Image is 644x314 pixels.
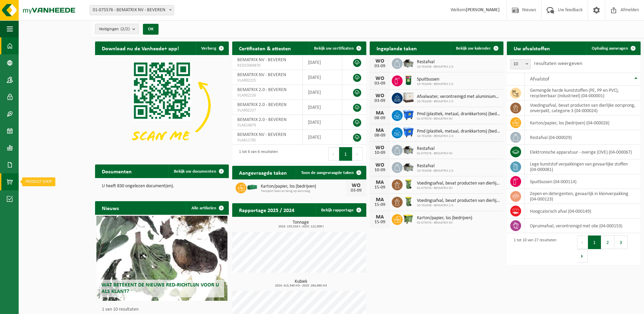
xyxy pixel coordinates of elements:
[236,279,366,287] h3: Kubiek
[525,130,641,145] td: restafval (04-000029)
[373,151,387,155] div: 10-09
[232,166,294,179] h2: Aangevraagde taken
[525,219,641,233] td: opruimafval, verontreinigd met olie (04-000153)
[373,203,387,207] div: 15-09
[592,46,628,51] span: Ophaling aanvragen
[417,94,500,100] span: Afvalwater, verontreinigd met aluminiumslib
[102,184,222,189] p: U heeft 830 ongelezen document(en).
[403,144,414,155] img: WB-5000-GAL-GY-01
[417,221,472,225] span: 01-075576 - BEMATRIX NV
[373,214,387,220] div: MA
[417,65,453,69] span: 10-761638 - BEMATRIX 2.0
[237,123,297,128] span: VLA614879
[525,204,641,219] td: hoogcalorisch afval (04-000149)
[261,184,346,189] span: Karton/papier, los (bedrijven)
[577,249,588,263] button: Next
[95,41,186,55] h2: Download nu de Vanheede+ app!
[303,55,342,70] td: [DATE]
[309,41,366,55] a: Bekijk uw certificaten
[417,146,453,152] span: Restafval
[301,171,354,175] span: Toon de aangevraagde taken
[373,64,387,69] div: 03-09
[373,180,387,185] div: MA
[417,134,500,138] span: 10-761638 - BEMATRIX 2.0
[403,161,414,173] img: WB-5000-GAL-GY-01
[99,24,130,34] span: Vestigingen
[373,133,387,138] div: 08-09
[201,46,216,51] span: Verberg
[403,74,414,86] img: PB-OT-0200-MET-00-03
[417,186,500,190] span: 01-075576 - BEMATRIX NV
[339,147,352,161] button: 1
[403,213,414,225] img: WB-1100-HPE-GN-50
[586,41,640,55] a: Ophaling aanvragen
[174,169,216,174] span: Bekijk uw documenten
[403,196,414,207] img: WB-0140-HPE-GN-50
[370,41,424,55] h2: Ingeplande taken
[403,126,414,138] img: WB-1100-HPE-BE-01
[373,116,387,121] div: 08-09
[417,100,500,104] span: 10-761638 - BEMATRIX 2.0
[296,166,366,179] a: Toon de aangevraagde taken
[303,70,342,85] td: [DATE]
[373,110,387,116] div: MA
[303,100,342,115] td: [DATE]
[102,307,225,312] p: 1 van 10 resultaten
[246,181,258,193] img: HK-XZ-20-GN-00
[236,225,366,228] span: 2024: 153,016 t - 2025: 122,009 t
[588,235,601,249] button: 1
[373,145,387,151] div: WO
[316,203,366,217] a: Bekijk rapportage
[373,197,387,203] div: MA
[237,63,297,68] span: RED25004870
[96,216,227,301] a: Wat betekent de nieuwe RED-richtlijn voor u als klant?
[525,145,641,159] td: elektronische apparatuur - overige (OVE) (04-000067)
[352,147,363,161] button: Next
[236,146,278,161] div: 1 tot 6 van 6 resultaten
[601,235,614,249] button: 2
[237,78,297,83] span: VLA902225
[417,204,500,208] span: 10-761638 - BEMATRIX 2.0
[232,203,301,216] h2: Rapportage 2025 / 2024
[373,168,387,173] div: 10-09
[237,57,286,63] span: BEMATRIX NV - BEVEREN
[534,61,582,66] label: resultaten weergeven
[530,76,549,82] span: Afvalstof
[417,215,472,221] span: Karton/papier, los (bedrijven)
[525,101,641,116] td: voedingsafval, bevat producten van dierlijke oorsprong, onverpakt, categorie 3 (04-000024)
[511,59,530,69] span: 10
[90,5,174,15] span: 01-075576 - BEMATRIX NV - BEVEREN
[196,41,228,55] button: Verberg
[373,99,387,103] div: 03-09
[466,7,500,13] strong: [PERSON_NAME]
[303,130,342,145] td: [DATE]
[236,220,366,228] h3: Tonnage
[373,76,387,81] div: WO
[232,41,298,55] h2: Certificaten & attesten
[417,129,500,134] span: Pmd (plastiek, metaal, drankkartons) (bedrijven)
[95,164,139,178] h2: Documenten
[349,188,363,193] div: 03-09
[456,46,491,51] span: Bekijk uw kalender
[237,72,286,77] span: BEMATRIX NV - BEVEREN
[186,201,228,215] a: Alle artikelen
[95,201,126,214] h2: Nieuws
[417,59,453,65] span: Restafval
[417,198,500,204] span: Voedingsafval, bevat producten van dierlijke oorsprong, onverpakt, categorie 3
[417,82,453,86] span: 10-761638 - BEMATRIX 2.0
[237,87,287,92] span: BEMATRIX 2.0 - BEVEREN
[450,41,503,55] a: Bekijk uw kalender
[237,93,297,98] span: VLA902226
[237,132,286,137] span: BEMATRIX NV - BEVEREN
[507,41,557,55] h2: Uw afvalstoffen
[403,92,414,103] img: PB-IC-1000-HPE-00-02
[314,46,354,51] span: Bekijk uw certificaten
[168,164,228,178] a: Bekijk uw documenten
[403,178,414,190] img: WB-0140-HPE-GN-50
[417,152,453,156] span: 01-075576 - BEMATRIX NV
[102,282,219,294] span: Wat betekent de nieuwe RED-richtlijn voor u als klant?
[236,284,366,287] span: 2024: 413,340 m3 - 2025: 264,660 m3
[525,174,641,189] td: spuitbussen (04-000114)
[525,116,641,130] td: karton/papier, los (bedrijven) (04-000026)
